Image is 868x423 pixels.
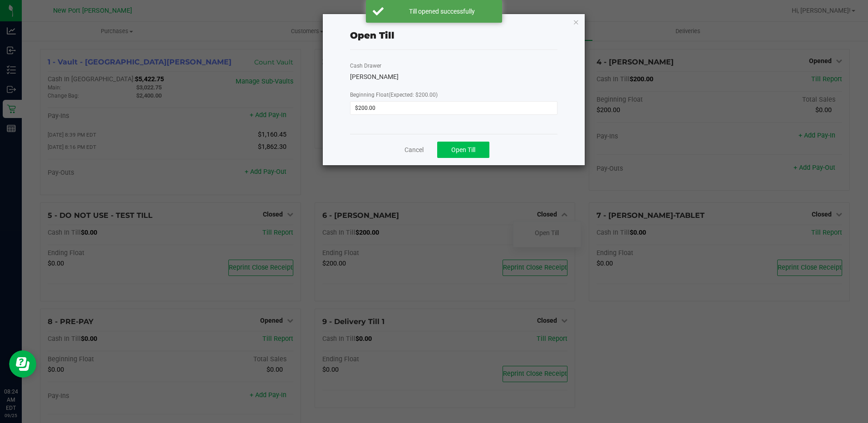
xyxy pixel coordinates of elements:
[350,92,438,98] span: Beginning Float
[404,145,424,155] a: Cancel
[451,146,475,153] span: Open Till
[437,142,489,158] button: Open Till
[389,7,495,16] div: Till opened successfully
[9,350,36,378] iframe: Resource center
[350,29,395,42] div: Open Till
[350,62,381,70] label: Cash Drawer
[389,92,438,98] span: (Expected: $200.00)
[350,72,557,82] div: [PERSON_NAME]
